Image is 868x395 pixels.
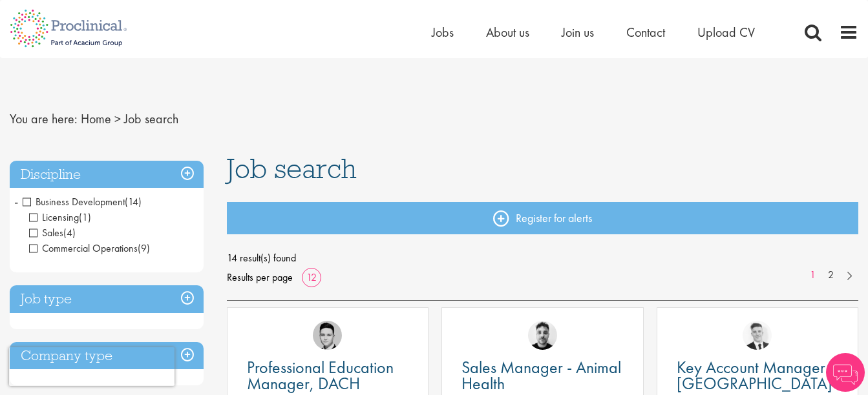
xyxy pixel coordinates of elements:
[63,226,76,239] span: (4)
[9,347,175,386] iframe: reCAPTCHA
[626,24,665,41] a: Contact
[562,24,594,41] a: Join us
[124,110,178,127] span: Job search
[29,241,138,255] span: Commercial Operations
[125,195,142,208] span: (14)
[138,241,150,255] span: (9)
[23,195,125,208] span: Business Development
[461,356,621,394] span: Sales Manager - Animal Health
[29,210,79,224] span: Licensing
[743,321,772,350] img: Nicolas Daniel
[826,353,865,392] img: Chatbot
[10,285,204,313] h3: Job type
[677,356,834,394] span: Key Account Manager - [GEOGRAPHIC_DATA]
[528,321,557,350] img: Dean Fisher
[29,241,150,255] span: Commercial Operations
[313,321,342,350] img: Connor Lynes
[14,192,18,211] span: -
[486,24,529,41] a: About us
[29,226,76,239] span: Sales
[29,210,91,224] span: Licensing
[227,151,357,186] span: Job search
[247,356,394,394] span: Professional Education Manager, DACH
[29,226,63,239] span: Sales
[461,360,623,392] a: Sales Manager - Animal Health
[227,202,858,234] a: Register for alerts
[10,110,78,127] span: You are here:
[247,360,408,392] a: Professional Education Manager, DACH
[114,110,121,127] span: >
[10,342,204,370] h3: Company type
[23,195,142,208] span: Business Development
[79,210,91,224] span: (1)
[81,110,111,127] a: breadcrumb link
[803,268,822,283] a: 1
[10,161,204,188] h3: Discipline
[227,268,293,287] span: Results per page
[677,360,838,392] a: Key Account Manager - [GEOGRAPHIC_DATA]
[697,24,755,41] a: Upload CV
[302,270,321,284] a: 12
[432,24,454,41] a: Jobs
[227,248,858,268] span: 14 result(s) found
[821,268,840,283] a: 2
